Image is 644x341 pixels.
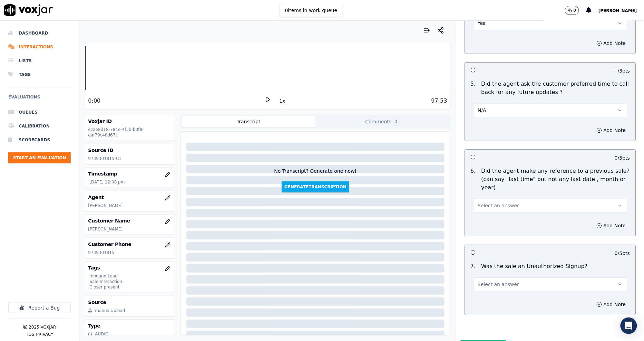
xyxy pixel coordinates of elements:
[89,279,172,284] p: Sale Interaction
[88,250,172,255] p: 9739301815
[615,250,630,257] p: 0 / 5 pts
[621,318,637,334] div: Open Intercom Messenger
[468,80,478,96] p: 5 .
[565,6,579,15] button: 0
[478,281,519,288] span: Select an answer
[614,67,630,74] p: -- / 3 pts
[95,331,108,337] div: AUDIO
[88,127,172,138] p: ecae8d18-784e-4f3b-b0f8-eaf79c48d67c
[182,116,315,127] button: Transcript
[592,300,630,309] button: Add Note
[278,96,287,106] button: 1x
[88,226,172,232] p: [PERSON_NAME]
[88,118,172,125] h3: Voxjar ID
[89,284,172,290] p: Closer present
[8,40,71,54] a: Interactions
[88,241,172,248] h3: Customer Phone
[26,332,34,337] button: TOS
[89,179,172,185] p: [DATE] 12:08 pm
[274,168,357,181] div: No Transcript? Generate one now!
[36,332,53,337] button: Privacy
[592,221,630,230] button: Add Note
[88,299,172,306] h3: Source
[4,4,53,16] img: voxjar logo
[282,181,349,192] button: GenerateTranscription
[88,170,172,177] h3: Timestamp
[598,8,637,13] span: [PERSON_NAME]
[481,167,630,192] p: Did the agent make any reference to a previous sale? (can say "last time" but not any last date ,...
[8,133,71,147] a: Scorecards
[393,119,399,125] span: 0
[8,68,71,82] a: Tags
[468,167,478,192] p: 6 .
[8,152,71,163] button: Start an Evaluation
[615,154,630,161] p: 0 / 5 pts
[88,322,172,329] h3: Type
[481,80,630,96] p: Did the agent ask the customer preferred time to call back for any future updates ?
[88,147,172,154] h3: Source ID
[574,8,576,13] p: 0
[88,194,172,201] h3: Agent
[481,262,587,271] p: Was the sale an Unauthorized Signup?
[8,119,71,133] a: Calibration
[88,217,172,224] h3: Customer Name
[29,324,56,330] p: 2025 Voxjar
[279,4,343,17] button: 0items in work queue
[8,303,71,313] button: Report a Bug
[8,105,71,119] a: Queues
[478,20,486,27] span: Yes
[88,156,172,161] p: 9739301815-C1
[8,26,71,40] a: Dashboard
[565,6,586,15] button: 0
[8,54,71,68] a: Lists
[592,125,630,135] button: Add Note
[95,308,125,313] div: manualUpload
[88,97,100,105] div: 0:00
[315,116,449,127] button: Comments
[478,107,486,114] span: N/A
[8,93,71,105] h6: Evaluations
[598,6,644,15] button: [PERSON_NAME]
[468,262,478,271] p: 7 .
[89,273,172,279] p: Inbound Lead
[592,38,630,48] button: Add Note
[431,97,447,105] div: 97:53
[88,203,172,208] p: [PERSON_NAME]
[478,202,519,209] span: Select an answer
[88,264,172,271] h3: Tags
